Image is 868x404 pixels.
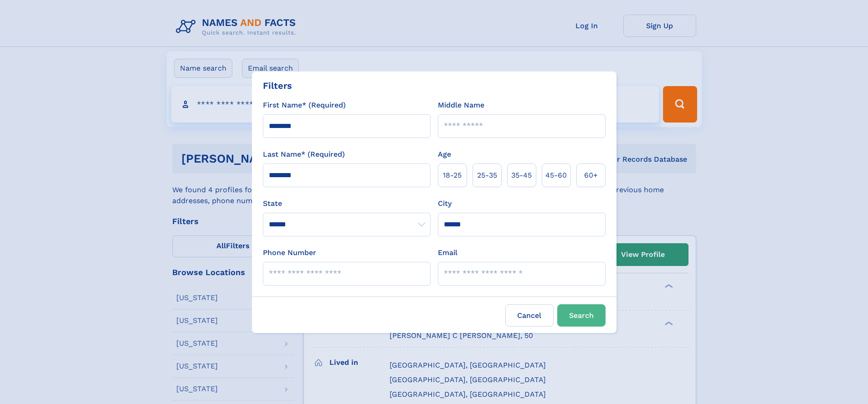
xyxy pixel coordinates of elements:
label: Email [438,247,457,258]
label: Age [438,149,451,160]
span: 60+ [584,170,598,181]
label: City [438,198,452,209]
label: Cancel [505,304,554,327]
button: Search [557,304,606,327]
span: 45‑60 [545,170,567,181]
span: 35‑45 [511,170,532,181]
label: First Name* (Required) [263,100,346,111]
label: Middle Name [438,100,484,111]
span: 25‑35 [477,170,497,181]
div: Filters [263,79,292,92]
label: Last Name* (Required) [263,149,345,160]
label: State [263,198,431,209]
span: 18‑25 [443,170,462,181]
label: Phone Number [263,247,316,258]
